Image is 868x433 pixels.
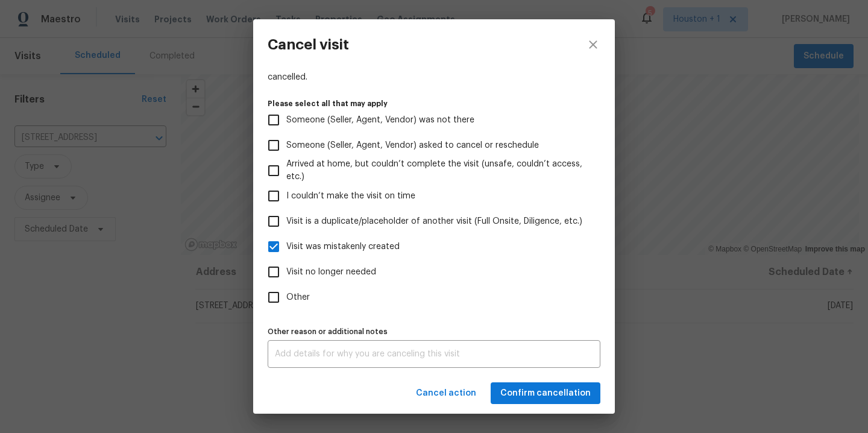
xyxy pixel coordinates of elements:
span: Visit no longer needed [286,266,376,279]
span: Confirm your visit cancellation by providing an explanation for why this visit will be cancelled. [268,59,600,83]
span: Arrived at home, but couldn’t complete the visit (unsafe, couldn’t access, etc.) [286,158,591,183]
span: Cancel action [416,386,476,401]
button: close [571,19,615,70]
label: Please select all that may apply [268,100,600,107]
span: Someone (Seller, Agent, Vendor) asked to cancel or reschedule [286,139,539,152]
button: Cancel action [411,382,481,405]
button: Confirm cancellation [491,382,600,405]
span: Visit was mistakenly created [286,241,400,253]
span: Confirm cancellation [500,386,591,401]
span: Someone (Seller, Agent, Vendor) was not there [286,114,474,127]
span: Other [286,291,310,304]
h3: Cancel visit [268,36,349,53]
span: I couldn’t make the visit on time [286,190,415,203]
span: Visit is a duplicate/placeholder of another visit (Full Onsite, Diligence, etc.) [286,215,582,228]
label: Other reason or additional notes [268,328,600,335]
